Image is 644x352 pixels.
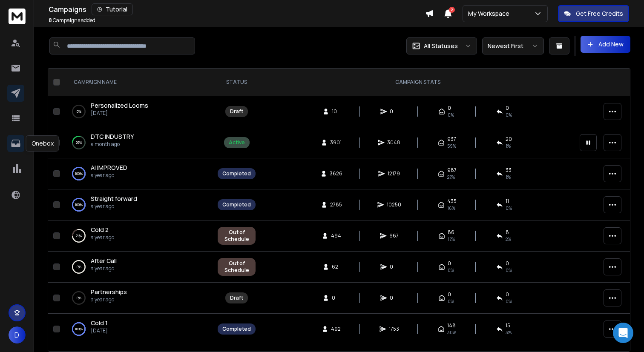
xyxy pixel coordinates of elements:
[91,296,127,303] p: a year ago
[91,288,127,296] span: Partnerships
[261,69,575,96] th: CAMPAIGN STATS
[91,319,108,327] a: Cold 1
[91,257,117,265] a: After Call
[506,322,510,329] span: 15
[91,319,108,327] span: Cold 1
[332,263,340,270] span: 62
[91,288,127,296] a: Partnerships
[222,170,251,177] div: Completed
[447,329,456,336] span: 30 %
[222,201,251,208] div: Completed
[448,267,454,274] span: 0%
[77,263,81,271] p: 0 %
[91,110,148,117] p: [DATE]
[331,326,341,332] span: 492
[63,189,213,220] td: 100%Straight forwarda year ago
[506,105,509,112] span: 0
[506,260,509,267] span: 0
[229,139,245,146] div: Active
[447,167,457,174] span: 987
[76,232,82,240] p: 21 %
[91,265,117,272] p: a year ago
[506,267,512,274] span: 0%
[91,195,137,203] a: Straight forward
[558,5,629,22] button: Get Free Credits
[77,294,81,302] p: 0 %
[213,69,261,96] th: STATUS
[448,236,455,243] span: 17 %
[389,326,399,332] span: 1753
[63,220,213,252] td: 21%Cold 2a year ago
[576,9,623,18] p: Get Free Credits
[91,141,134,148] p: a month ago
[91,226,109,234] a: Cold 2
[448,105,451,112] span: 0
[9,326,26,343] button: D
[49,17,95,24] p: Campaigns added
[63,252,213,283] td: 0%After Calla year ago
[506,205,512,212] span: 0 %
[388,170,400,177] span: 12179
[230,108,243,115] div: Draft
[581,36,630,53] button: Add New
[387,201,401,208] span: 10250
[222,326,251,332] div: Completed
[447,174,455,180] span: 27 %
[63,314,213,345] td: 100%Cold 1[DATE]
[49,3,425,15] div: Campaigns
[63,96,213,127] td: 0%Personalized Looms[DATE]
[63,283,213,314] td: 0%Partnershipsa year ago
[332,108,340,115] span: 10
[330,139,342,146] span: 3901
[91,163,127,172] a: AI IMPROVED
[91,234,114,241] p: a year ago
[331,232,341,239] span: 494
[447,322,456,329] span: 148
[468,9,513,18] p: My Workspace
[506,112,512,118] span: 0%
[91,195,137,203] span: Straight forward
[506,298,512,305] span: 0%
[222,229,251,243] div: Out of Schedule
[75,169,83,178] p: 100 %
[506,167,512,174] span: 33
[77,107,81,116] p: 0 %
[506,136,512,143] span: 20
[506,174,511,180] span: 1 %
[447,143,456,149] span: 59 %
[390,108,398,115] span: 0
[448,298,454,305] span: 0%
[387,139,400,146] span: 3048
[91,101,148,110] a: Personalized Looms
[330,201,342,208] span: 2785
[448,291,451,298] span: 0
[91,203,137,210] p: a year ago
[506,236,511,243] span: 2 %
[92,3,133,15] button: Tutorial
[506,291,509,298] span: 0
[63,158,213,189] td: 100%AI IMPROVEDa year ago
[91,101,148,109] span: Personalized Looms
[613,323,633,343] div: Open Intercom Messenger
[330,170,342,177] span: 3626
[91,172,127,179] p: a year ago
[390,295,398,301] span: 0
[506,329,512,336] span: 3 %
[91,327,108,334] p: [DATE]
[49,17,52,24] span: 8
[482,37,544,54] button: Newest First
[76,138,82,147] p: 29 %
[506,198,509,205] span: 11
[448,260,451,267] span: 0
[506,229,509,236] span: 8
[230,295,243,301] div: Draft
[63,69,213,96] th: CAMPAIGN NAME
[332,295,340,301] span: 0
[26,135,59,152] div: Onebox
[448,229,454,236] span: 86
[91,132,134,141] a: DTC INDUSTRY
